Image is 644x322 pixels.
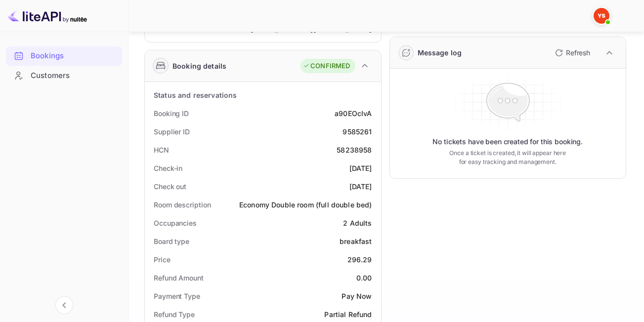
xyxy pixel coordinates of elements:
[343,218,372,228] div: 2 Adults
[340,236,372,246] div: breakfast
[342,291,372,301] div: Pay Now
[31,50,117,62] div: Bookings
[356,273,372,283] div: 0.00
[154,108,189,119] div: Booking ID
[335,108,372,119] div: a90EOcIvA
[154,126,190,137] div: Supplier ID
[343,126,372,137] div: 9585261
[6,66,122,84] a: Customers
[154,163,182,173] div: Check-in
[154,273,204,283] div: Refund Amount
[418,47,462,58] div: Message log
[154,181,186,192] div: Check out
[347,254,372,265] div: 296.29
[154,90,237,100] div: Status and reservations
[31,70,117,81] div: Customers
[337,145,372,155] div: 58238958
[8,8,87,24] img: LiteAPI logo
[172,61,226,71] div: Booking details
[154,291,200,301] div: Payment Type
[324,309,372,320] div: Partial Refund
[154,145,169,155] div: HCN
[55,296,73,314] button: Collapse navigation
[6,46,122,66] div: Bookings
[445,149,570,166] p: Once a ticket is created, it will appear here for easy tracking and management.
[549,45,594,61] button: Refresh
[6,66,122,85] div: Customers
[432,137,583,147] p: No tickets have been created for this booking.
[154,236,189,246] div: Board type
[154,254,171,265] div: Price
[594,8,609,24] img: Yandex Support
[303,61,350,71] div: CONFIRMED
[154,200,211,210] div: Room description
[239,200,372,210] div: Economy Double room (full double bed)
[154,218,197,228] div: Occupancies
[349,163,372,173] div: [DATE]
[566,47,590,58] p: Refresh
[6,46,122,65] a: Bookings
[154,309,195,320] div: Refund Type
[349,181,372,192] div: [DATE]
